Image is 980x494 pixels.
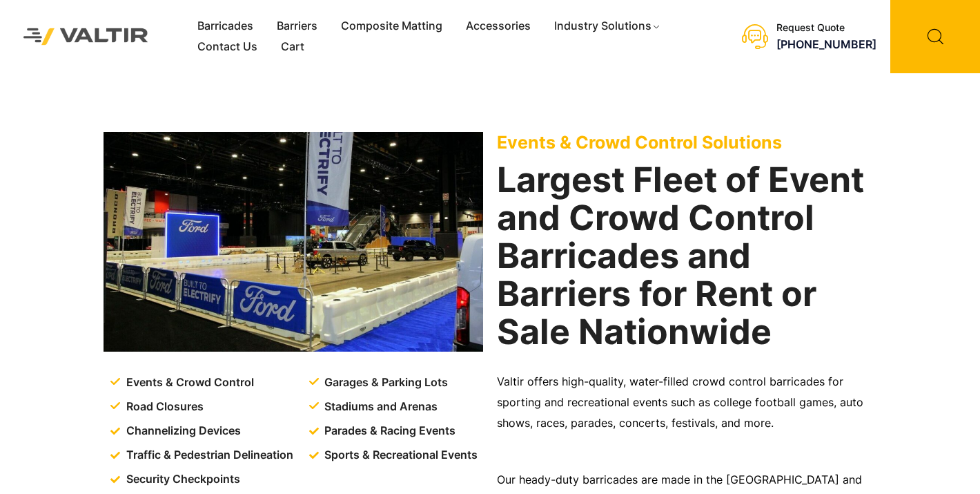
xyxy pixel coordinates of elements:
[123,421,241,441] span: Channelizing Devices
[123,445,293,466] span: Traffic & Pedestrian Delineation
[497,132,876,153] p: Events & Crowd Control Solutions
[542,16,673,37] a: Industry Solutions
[497,372,876,434] p: Valtir offers high-quality, water-filled crowd control barricades for sporting and recreational e...
[329,16,454,37] a: Composite Matting
[497,161,876,351] h2: Largest Fleet of Event and Crowd Control Barricades and Barriers for Rent or Sale Nationwide
[776,22,876,34] div: Request Quote
[321,421,455,441] span: Parades & Racing Events
[186,37,269,57] a: Contact Us
[186,16,265,37] a: Barricades
[321,445,478,466] span: Sports & Recreational Events
[123,469,240,490] span: Security Checkpoints
[123,397,204,417] span: Road Closures
[265,16,329,37] a: Barriers
[321,397,438,417] span: Stadiums and Arenas
[123,372,254,393] span: Events & Crowd Control
[269,37,316,57] a: Cart
[10,15,161,58] img: Valtir Rentals
[321,372,448,393] span: Garages & Parking Lots
[454,16,542,37] a: Accessories
[776,37,876,51] a: [PHONE_NUMBER]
